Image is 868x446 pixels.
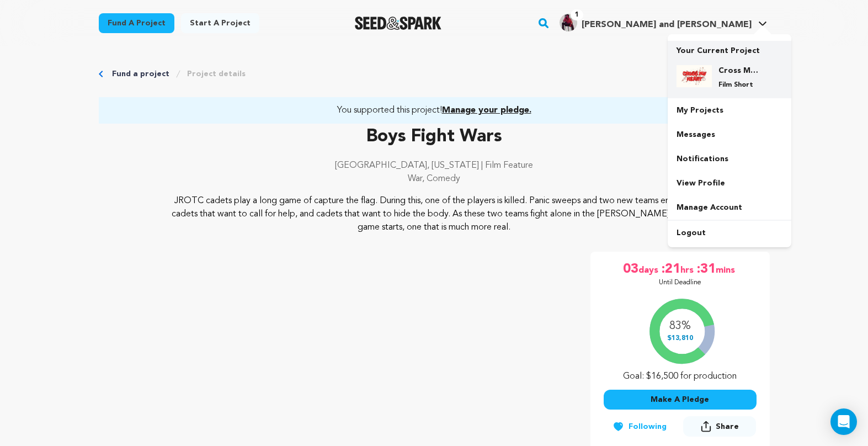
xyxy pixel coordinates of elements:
[187,68,246,79] a: Project details
[668,195,791,220] a: Manage Account
[716,421,739,432] span: Share
[355,17,441,30] img: Seed&Spark Logo Dark Mode
[668,98,791,123] a: My Projects
[683,416,756,441] span: Share
[99,68,770,79] div: Breadcrumb
[677,65,712,87] img: 5d436ad7814e775c.jpg
[623,261,638,278] span: 03
[99,172,770,185] p: War, Comedy
[604,417,675,437] button: Following
[99,124,770,150] p: Boys Fight Wars
[683,416,756,437] button: Share
[668,123,791,147] a: Messages
[830,408,857,435] div: Open Intercom Messenger
[582,20,752,29] span: [PERSON_NAME] and [PERSON_NAME]
[718,81,758,89] p: Film Short
[716,261,737,278] span: mins
[677,41,782,98] a: Your Current Project Cross My Heart | Campy Killer Comedy Film Short
[718,65,758,76] h4: Cross My Heart | Campy Killer Comedy
[560,14,752,31] div: Nick and Shayley L.'s Profile
[166,194,702,234] p: JROTC cadets play a long game of capture the flag. During this, one of the players is killed. Pan...
[668,221,791,245] a: Logout
[668,147,791,171] a: Notifications
[112,68,169,79] a: Fund a project
[557,12,769,31] a: Nick and Shayley L.'s Profile
[659,278,701,287] p: Until Deadline
[696,261,716,278] span: :31
[638,261,661,278] span: days
[680,261,696,278] span: hrs
[677,41,782,56] p: Your Current Project
[99,13,174,33] a: Fund a project
[668,171,791,195] a: View Profile
[99,159,770,172] p: [GEOGRAPHIC_DATA], [US_STATE] | Film Feature
[604,390,757,410] button: Make A Pledge
[557,12,769,35] span: Nick and Shayley L.'s Profile
[560,14,577,31] img: 918e144191299fc4.jpg
[181,13,259,33] a: Start a project
[355,17,441,30] a: Seed&Spark Homepage
[571,9,583,20] span: 1
[442,106,531,115] span: Manage your pledge.
[112,104,757,117] a: You supported this project!Manage your pledge.
[661,261,680,278] span: :21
